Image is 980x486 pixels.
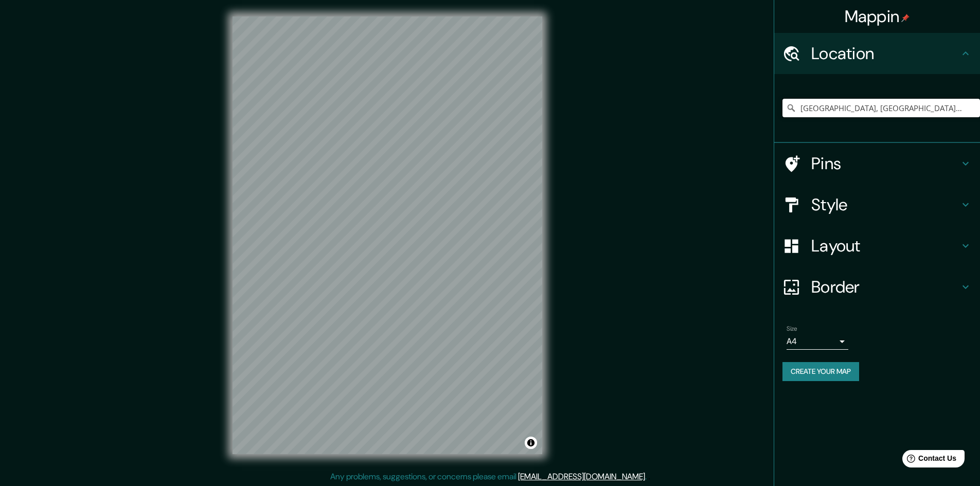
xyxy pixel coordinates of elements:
label: Size [787,325,797,333]
div: Style [774,184,980,225]
h4: Mappin [845,6,910,27]
button: Toggle attribution [525,437,537,449]
div: Border [774,266,980,308]
div: . [648,471,650,483]
button: Create your map [782,362,859,381]
canvas: Map [233,16,542,454]
div: Layout [774,225,980,266]
h4: Layout [811,236,959,256]
div: Pins [774,143,980,184]
a: [EMAIL_ADDRESS][DOMAIN_NAME] [518,471,645,482]
p: Any problems, suggestions, or concerns please email . [330,471,647,483]
h4: Location [811,43,959,64]
h4: Style [811,194,959,215]
div: A4 [787,333,848,350]
div: Location [774,33,980,74]
h4: Border [811,277,959,297]
input: Pick your city or area [782,99,980,117]
h4: Pins [811,153,959,174]
iframe: Help widget launcher [888,446,969,475]
div: . [647,471,648,483]
img: pin-icon.png [901,14,910,22]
